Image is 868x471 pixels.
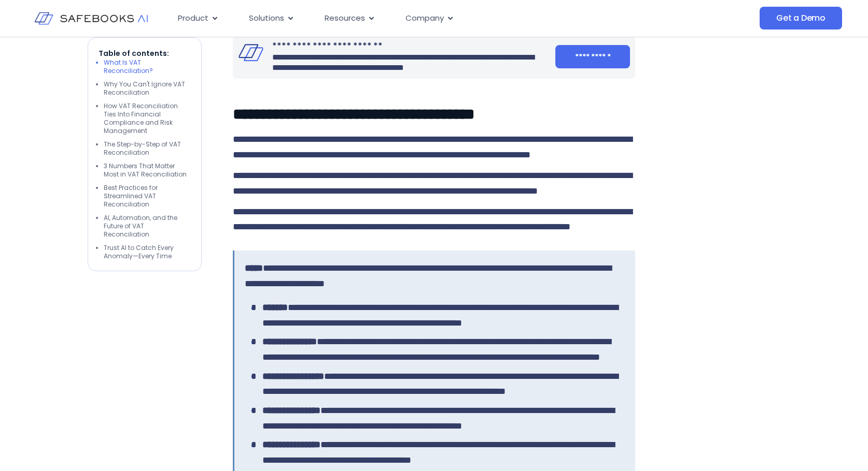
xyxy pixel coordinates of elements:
[99,48,191,58] p: Table of contents:
[170,8,656,28] nav: Menu
[249,12,284,24] span: Solutions
[776,13,825,23] span: Get a Demo
[104,102,191,135] li: How VAT Reconciliation Ties Into Financial Compliance and Risk Management
[760,7,842,30] a: Get a Demo
[104,184,191,209] li: Best Practices for Streamlined VAT Reconciliation
[104,58,191,75] li: What Is VAT Reconciliation?
[104,214,191,239] li: AI, Automation, and the Future of VAT Reconciliation
[325,12,365,24] span: Resources
[178,12,208,24] span: Product
[104,162,191,179] li: 3 Numbers That Matter Most in VAT Reconciliation
[405,12,444,24] span: Company
[170,8,656,28] div: Menu Toggle
[104,244,191,260] li: Trust AI to Catch Every Anomaly—Every Time
[104,80,191,97] li: Why You Can't Ignore VAT Reconciliation
[104,140,191,157] li: The Step-by-Step of VAT Reconciliation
